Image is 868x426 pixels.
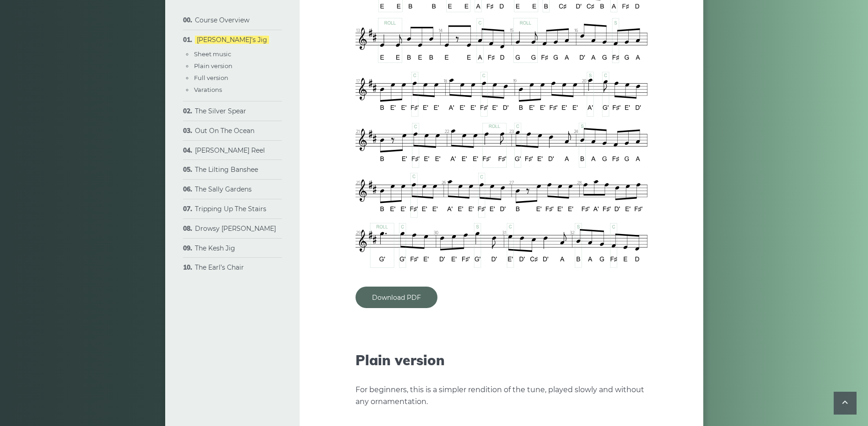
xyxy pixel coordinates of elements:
a: Download PDF [356,287,437,308]
a: The Earl’s Chair [195,263,244,272]
a: Tripping Up The Stairs [195,205,266,213]
a: [PERSON_NAME] Reel [195,146,265,154]
a: Varations [194,86,222,93]
a: Plain version [194,62,232,69]
a: Out On The Ocean [195,127,254,135]
a: [PERSON_NAME]’s Jig [195,36,269,44]
a: Drowsy [PERSON_NAME] [195,224,276,233]
a: Sheet music [194,50,231,58]
a: The Lilting Banshee [195,165,258,174]
a: The Kesh Jig [195,244,235,252]
h2: Plain version [356,352,647,368]
a: The Sally Gardens [195,185,252,193]
p: For beginners, this is a simpler rendition of the tune, played slowly and without any ornamentation. [356,384,647,408]
a: Course Overview [195,16,249,24]
a: The Silver Spear [195,107,246,115]
a: Full version [194,74,228,81]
